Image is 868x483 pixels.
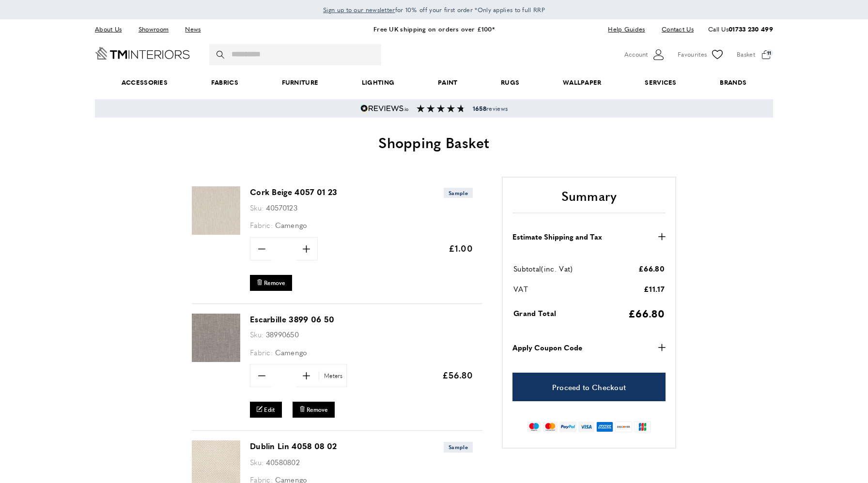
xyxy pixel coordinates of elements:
button: Search [217,44,226,65]
a: 01733 230 499 [728,24,773,33]
img: mastercard [543,422,557,432]
a: About Us [95,23,129,36]
a: Proceed to Checkout [512,373,666,401]
button: Estimate Shipping and Tax [512,231,666,242]
span: Remove [307,406,328,414]
a: Furniture [260,68,340,97]
span: for 10% off your first order *Only applies to full RRP [323,5,545,14]
a: Edit Escarbille 3899 06 50 [250,402,282,418]
span: 40580802 [266,457,300,467]
img: paypal [559,422,576,432]
span: £66.80 [628,306,665,320]
span: Sku: [250,457,263,467]
span: 38990650 [266,329,299,339]
span: Fabric: [250,347,273,357]
span: Grand Total [513,308,556,318]
a: Escarbille 3899 06 50 [250,314,334,325]
span: Remove [264,279,285,287]
span: Accessories [100,68,189,97]
a: Free UK shipping on orders over £100* [373,24,495,33]
a: Favourites [678,47,725,62]
span: £66.80 [638,263,665,273]
a: Help Guides [601,23,652,36]
span: £56.80 [442,369,473,381]
a: Contact Us [654,23,694,36]
a: News [178,23,208,36]
a: Sign up to our newsletter [323,5,395,15]
a: Go to Home page [95,47,190,60]
span: Camengo [275,220,308,230]
span: reviews [473,105,508,112]
a: Lighting [340,68,416,97]
span: Sample [444,442,473,452]
a: Wallpaper [541,68,623,97]
button: Apply Coupon Code [512,342,666,353]
img: Reviews section [417,105,465,112]
img: Reviews.io 5 stars [360,105,409,112]
img: Escarbille 3899 06 50 [192,314,240,362]
span: Favourites [678,49,707,60]
img: visa [578,422,594,432]
img: maestro [527,422,541,432]
button: Remove Cork Beige 4057 01 23 [250,275,292,291]
span: 40570123 [266,202,297,212]
img: jcb [634,422,651,432]
span: Sku: [250,202,263,212]
a: Fabrics [189,68,260,97]
span: Meters [319,371,345,380]
span: (inc. Vat) [541,263,573,273]
p: Call Us [708,24,773,34]
a: Cork Beige 4057 01 23 [250,186,337,197]
a: Brands [698,68,768,97]
a: Dublin Lin 4058 08 02 [250,440,337,452]
a: Paint [416,68,479,97]
img: Cork Beige 4057 01 23 [192,186,240,235]
strong: 1658 [473,104,486,113]
img: discover [615,422,632,432]
span: Shopping Basket [378,132,490,152]
strong: Estimate Shipping and Tax [512,231,602,242]
h2: Summary [512,187,666,213]
span: Sign up to our newsletter [323,5,395,14]
span: Sku: [250,329,263,339]
span: Account [624,49,648,60]
span: Camengo [275,347,308,357]
a: Services [623,68,698,97]
img: american-express [596,422,613,432]
span: Edit [264,406,275,414]
span: Sample [444,188,473,198]
span: £11.17 [644,284,665,294]
button: Remove Escarbille 3899 06 50 [293,402,335,418]
span: Subtotal [513,263,541,273]
button: Customer Account [624,47,666,62]
a: Escarbille 3899 06 50 [192,355,240,363]
a: Showroom [131,23,176,36]
span: £1.00 [449,242,473,254]
span: VAT [513,284,528,294]
span: Fabric: [250,220,273,230]
a: Rugs [479,68,541,97]
a: Cork Beige 4057 01 23 [192,228,240,236]
strong: Apply Coupon Code [512,342,582,353]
